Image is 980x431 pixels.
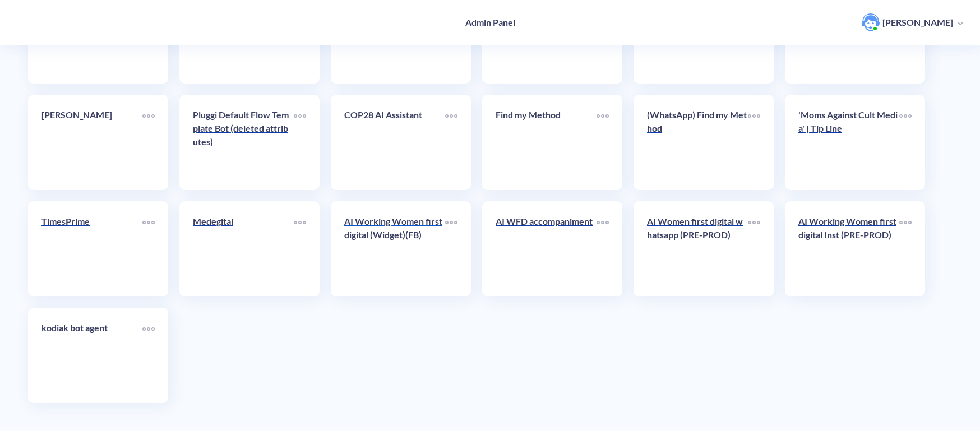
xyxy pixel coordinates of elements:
[798,215,899,242] p: AI Working Women first digital Inst (PRE-PROD)
[647,108,748,177] a: (WhatsApp) Find my Method
[647,215,748,283] a: AI Women first digital whatsapp (PRE-PROD)
[496,108,597,177] a: Find my Method
[41,321,142,390] a: kodiak bot agent
[41,321,142,335] p: kodiak bot agent
[856,12,969,33] button: user photo[PERSON_NAME]
[496,215,597,283] a: AI WFD accompaniment
[193,108,294,177] a: Pluggi Default Flow Template Bot (deleted attributes)
[41,108,142,177] a: [PERSON_NAME]
[193,108,294,149] p: Pluggi Default Flow Template Bot (deleted attributes)
[798,108,899,135] p: 'Moms Against Cult Media' | Tip Line
[496,108,597,122] p: Find my Method
[193,215,294,228] p: Medegital
[862,13,880,31] img: user photo
[41,215,142,283] a: TimesPrime
[647,108,748,135] p: (WhatsApp) Find my Method
[344,108,445,177] a: COP28 AI Assistant
[882,16,953,29] p: [PERSON_NAME]
[344,215,445,242] p: AI Working Women first digital (Widget)(FB)
[798,108,899,177] a: 'Moms Against Cult Media' | Tip Line
[41,108,142,122] p: [PERSON_NAME]
[193,215,294,283] a: Medegital
[41,215,142,228] p: TimesPrime
[647,215,748,242] p: AI Women first digital whatsapp (PRE-PROD)
[465,17,515,27] h4: Admin Panel
[798,215,899,283] a: AI Working Women first digital Inst (PRE-PROD)
[344,215,445,283] a: AI Working Women first digital (Widget)(FB)
[496,215,597,228] p: AI WFD accompaniment
[344,108,445,122] p: COP28 AI Assistant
